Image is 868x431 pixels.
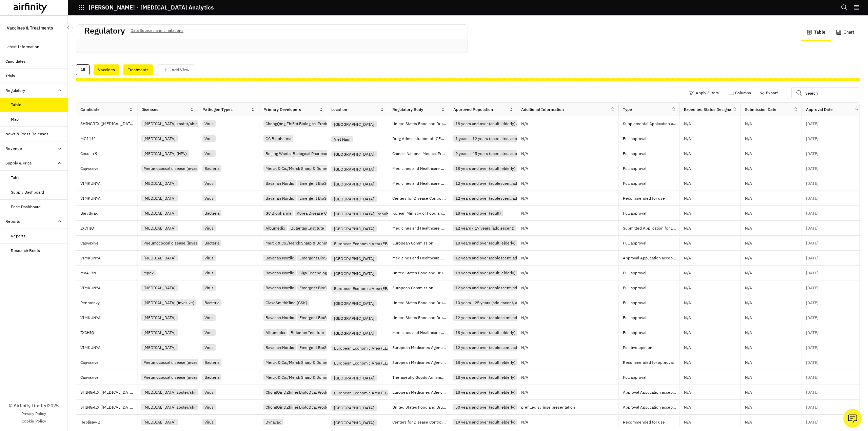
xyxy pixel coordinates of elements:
div: Korea Disease Control and Prevention Agency [295,210,383,216]
p: Full approval [623,165,679,172]
h2: Regulatory [84,26,125,36]
div: Price Dashboard [11,204,41,210]
p: N/A [684,137,691,141]
div: News & Press Releases [5,131,48,137]
p: Positive opinion [623,344,679,351]
p: Approval Application accepted [623,255,679,261]
div: [GEOGRAPHIC_DATA], Republic of [331,211,400,217]
p: Recommended for use [623,195,679,202]
div: Map [11,116,19,122]
div: Merck & Co./Merck Sharp & Dohme (MSD) [263,240,344,246]
div: 12 years and over (adolescent, adult, elderly) [453,285,540,291]
p: [DATE] [806,137,818,141]
div: Table [11,175,21,181]
div: [MEDICAL_DATA] [141,344,178,351]
p: [DATE] [806,331,818,335]
p: [DATE] [806,346,818,350]
div: Bavarian Nordic [263,285,296,291]
p: N/A [684,226,691,230]
p: N/A [684,152,691,156]
p: IXCHIQ [80,225,137,232]
p: Full approval [623,299,679,306]
div: [GEOGRAPHIC_DATA] [331,330,377,336]
p: N/A [745,346,752,350]
p: VIMKUNYA [80,180,137,187]
div: Candidate [80,106,100,113]
div: Mpox [141,270,156,276]
p: N/A [684,166,691,171]
button: [PERSON_NAME] - [MEDICAL_DATA] Analytics [79,2,214,13]
p: Full approval [623,374,679,381]
div: Bavarian Nordic [263,314,296,321]
div: 12 years - 17 years (adolescent) [453,225,516,231]
div: 12 years and over (adolescent, adult, elderly) [453,195,540,201]
p: [DATE] [806,122,818,126]
div: Emergent BioSolutions [297,285,343,291]
p: United States Food and Drug Administration (FDA) [392,120,449,127]
div: Virus [202,150,216,157]
div: Merck & Co./Merck Sharp & Dohme (MSD) [263,165,344,172]
div: Emergent BioSolutions [297,180,343,187]
p: European Medicines Agency (EMA) [392,389,449,396]
p: N/A [521,331,528,335]
div: 18 years and over (adult) [453,210,503,216]
p: N/A [521,241,528,245]
p: N/A [745,316,752,320]
div: Location [331,106,347,113]
div: Table [11,102,21,108]
p: Full approval [623,210,679,217]
div: 18 years and over (adult, elderly) [453,329,517,336]
div: [GEOGRAPHIC_DATA] [331,166,377,172]
p: VIMKUNYA [80,255,137,261]
div: 50 years and over (adult, elderly) [453,404,517,410]
p: [DATE] [806,181,818,185]
p: N/A [745,196,752,200]
p: N/A [684,405,691,409]
p: VIMKUNYA [80,314,137,321]
p: N/A [521,122,528,126]
div: Research Briefs [11,248,40,254]
div: 12 years and over (adolescent, adult, elderly) [453,344,540,351]
p: Submitted Application for Label Extension [623,225,679,232]
div: Bavarian Nordic [263,180,296,187]
p: N/A [521,286,528,290]
p: Approval Application accepted [623,389,679,396]
p: N/A [521,271,528,275]
a: Cookie Policy [22,418,46,424]
p: N/A [521,390,528,394]
div: Expedited Status Designation [684,106,732,113]
p: [PERSON_NAME] - [MEDICAL_DATA] Analytics [89,4,214,11]
p: N/A [684,122,691,126]
div: Treatments [123,64,153,75]
div: [MEDICAL_DATA] zoster/shingles [141,389,207,395]
div: European Economic Area (EEA) [331,285,394,292]
p: N/A [745,256,752,260]
p: Full approval [623,285,679,291]
button: Columns [728,87,751,98]
p: N/A [684,360,691,365]
p: Vaccines & Treatments [7,22,53,34]
p: Capvaxive [80,374,137,381]
p: N/A [745,286,752,290]
p: N/A [521,301,528,305]
p: N/A [745,226,752,230]
div: Virus [202,270,216,276]
p: N/A [684,346,691,350]
div: Virus [202,120,216,127]
p: N/A [745,375,752,379]
div: Approved Population [453,106,493,113]
p: Capvaxive [80,359,137,366]
p: [DATE] [806,301,818,305]
div: [MEDICAL_DATA] [141,314,178,321]
p: Approval Application accepted [623,404,679,411]
p: Barythrax [80,210,137,217]
div: 12 years and over (adolescent, adult, elderly) [453,255,540,261]
p: SHINGRIX ([MEDICAL_DATA] Recombinant, Adjuvanted) [80,120,137,127]
div: [MEDICAL_DATA] [141,255,178,261]
p: N/A [684,181,691,185]
p: [DATE] [806,226,818,230]
button: Chart [831,24,860,41]
p: Data Sources and Limitations [131,27,183,34]
div: 12 years and over (adolescent, adult, elderly) [453,180,540,187]
p: prefilled syringe presentation [521,404,618,411]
